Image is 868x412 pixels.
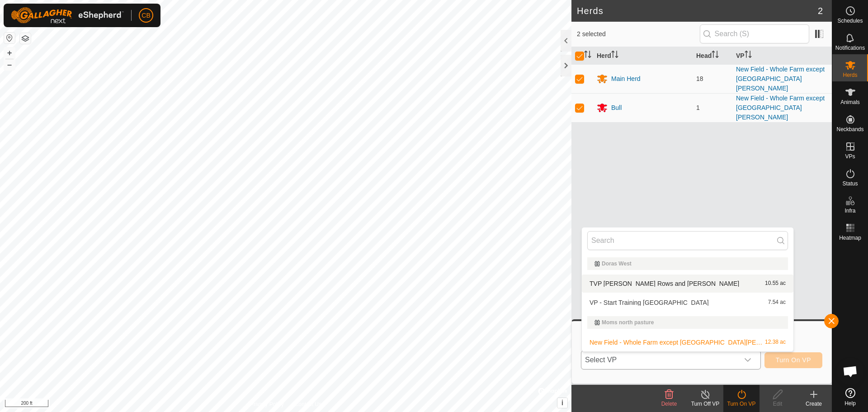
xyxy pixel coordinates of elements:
a: Contact Us [295,400,321,408]
span: Help [844,401,856,406]
input: Search [587,231,788,250]
span: 1 [696,104,700,111]
div: Doras West [594,261,781,266]
button: Reset Map [4,33,15,43]
p-sorticon: Activate to sort [712,52,719,59]
h2: Herds [577,5,818,16]
div: Turn On VP [723,400,759,408]
span: Schedules [837,18,863,24]
div: Open chat [837,358,864,385]
span: 12.38 ac [765,339,786,346]
span: TVP [PERSON_NAME] Rows and [PERSON_NAME] [590,280,739,287]
button: + [4,47,15,58]
ul: Option List [582,254,793,351]
span: Animals [840,99,860,105]
span: Neckbands [836,127,863,132]
span: VP - Start Training [GEOGRAPHIC_DATA] [590,299,709,306]
p-sorticon: Activate to sort [584,52,591,59]
p-sorticon: Activate to sort [745,52,752,59]
span: VPs [845,154,855,159]
li: New Field - Whole Farm except South Dora Field [582,333,793,351]
li: VP - Start Training New Field [582,294,793,312]
span: Herds [843,72,857,78]
th: Head [693,47,732,65]
th: VP [732,47,832,65]
span: New Field - Whole Farm except [GEOGRAPHIC_DATA][PERSON_NAME] [590,339,765,346]
div: Edit [759,400,796,408]
button: Turn On VP [764,352,822,368]
a: New Field - Whole Farm except [GEOGRAPHIC_DATA][PERSON_NAME] [736,66,825,92]
span: 10.55 ac [765,280,786,287]
span: Delete [661,401,677,407]
span: 18 [696,75,703,82]
th: Herd [593,47,693,65]
button: Map Layers [20,33,31,44]
p-sorticon: Activate to sort [611,52,618,59]
a: Help [832,384,868,410]
div: Moms north pasture [594,320,781,325]
li: TVP Dora Long Rows and Woods [582,275,793,293]
span: i [561,399,563,407]
a: New Field - Whole Farm except [GEOGRAPHIC_DATA][PERSON_NAME] [736,95,825,121]
span: CB [142,11,150,20]
span: 2 [818,4,823,18]
div: Main Herd [611,74,641,84]
button: – [4,59,15,70]
span: Turn On VP [776,356,811,364]
div: Turn Off VP [687,400,723,408]
a: Privacy Policy [250,400,284,408]
input: Search (S) [700,24,809,43]
span: Select VP [581,351,739,369]
span: Infra [844,208,855,213]
div: Create [796,400,832,408]
span: Heatmap [839,235,861,241]
span: Notifications [835,45,865,51]
img: Gallagher Logo [11,7,124,24]
div: dropdown trigger [739,351,757,369]
span: 7.54 ac [768,299,786,306]
button: i [557,398,567,408]
div: Bull [611,103,622,113]
span: Status [842,181,858,186]
span: 2 selected [577,29,700,39]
